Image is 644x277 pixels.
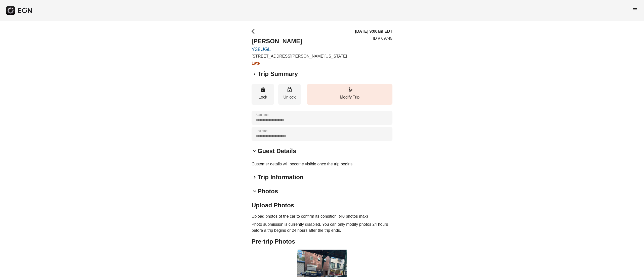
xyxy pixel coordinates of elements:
[258,187,278,195] h2: Photos
[252,188,258,194] span: keyboard_arrow_down
[252,37,347,45] h2: [PERSON_NAME]
[252,60,347,66] h3: Late
[278,84,301,105] button: Unlock
[260,86,266,93] span: lock
[252,71,258,77] span: keyboard_arrow_right
[252,201,392,209] h2: Upload Photos
[258,147,296,155] h2: Guest Details
[252,46,347,52] a: Y38UGL
[309,94,390,100] p: Modify Trip
[347,86,353,93] span: edit_road
[258,173,304,181] h2: Trip Information
[252,213,392,219] p: Upload photos of the car to confirm its condition. (40 photos max)
[307,84,392,105] button: Modify Trip
[252,174,258,180] span: keyboard_arrow_right
[632,7,638,13] span: menu
[252,148,258,154] span: keyboard_arrow_down
[287,86,293,93] span: lock_open
[252,238,392,246] h2: Pre-trip Photos
[252,53,347,59] p: [STREET_ADDRESS][PERSON_NAME][US_STATE]
[252,84,274,105] button: Lock
[254,94,272,100] p: Lock
[252,221,392,234] p: Photo submission is currently disabled. You can only modify photos 24 hours before a trip begins ...
[252,28,258,34] span: arrow_back_ios
[373,35,392,41] p: ID # 69745
[281,94,298,100] p: Unlock
[355,28,392,34] h3: [DATE] 9:00am EDT
[258,70,298,78] h2: Trip Summary
[252,161,392,167] p: Customer details will become visible once the trip begins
